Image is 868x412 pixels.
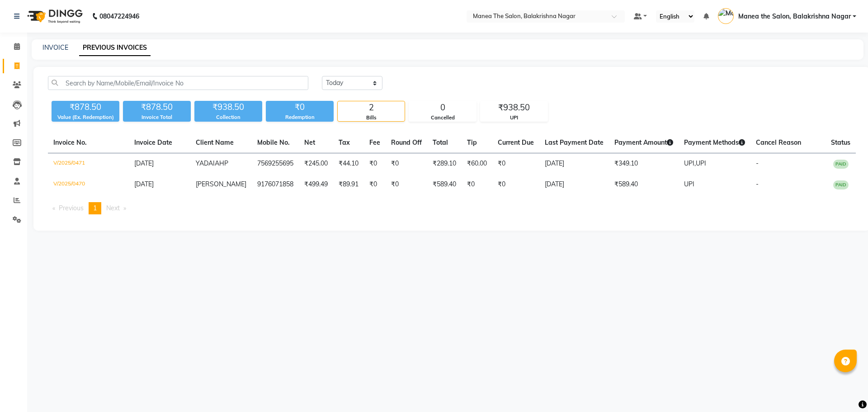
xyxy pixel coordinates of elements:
td: ₹89.91 [333,174,364,195]
div: ₹938.50 [194,101,262,114]
span: Manea the Salon, Balakrishna Nagar [738,12,851,21]
div: Value (Ex. Redemption) [52,114,119,121]
img: logo [23,4,85,29]
div: Bills [338,114,405,122]
td: ₹349.10 [609,153,679,175]
div: 2 [338,101,405,114]
span: PAID [833,160,849,169]
iframe: chat widget [830,376,859,403]
span: - [756,180,759,188]
td: ₹60.00 [462,153,492,175]
input: Search by Name/Mobile/Email/Invoice No [48,76,308,90]
td: [DATE] [539,153,609,175]
span: [DATE] [134,180,154,188]
span: UPI [684,180,694,188]
span: Next [106,204,120,212]
nav: Pagination [48,202,856,214]
span: Client Name [196,138,234,147]
div: 0 [409,101,476,114]
div: Invoice Total [123,114,191,121]
div: Redemption [266,114,334,121]
td: ₹589.40 [427,174,462,195]
span: Tax [339,138,350,147]
span: Total [433,138,448,147]
span: 1 [93,204,97,212]
span: Current Due [498,138,534,147]
td: V/2025/0471 [48,153,129,175]
td: ₹0 [462,174,492,195]
span: Previous [59,204,84,212]
span: Payment Amount [614,138,673,147]
div: ₹878.50 [123,101,191,114]
span: [DATE] [134,159,154,167]
span: Status [831,138,850,147]
td: 7569255695 [252,153,299,175]
td: ₹589.40 [609,174,679,195]
td: ₹44.10 [333,153,364,175]
div: ₹938.50 [481,101,547,114]
td: ₹499.49 [299,174,333,195]
span: UPI [696,159,706,167]
span: YADAIAHP [196,159,228,167]
div: Cancelled [409,114,476,122]
span: PAID [833,180,849,189]
span: Invoice No. [53,138,87,147]
div: UPI [481,114,547,122]
span: Cancel Reason [756,138,801,147]
td: [DATE] [539,174,609,195]
span: Last Payment Date [545,138,604,147]
b: 08047224946 [99,4,139,29]
span: Fee [369,138,380,147]
td: ₹0 [386,174,427,195]
a: INVOICE [42,43,68,52]
a: PREVIOUS INVOICES [79,40,151,56]
td: ₹0 [386,153,427,175]
span: [PERSON_NAME] [196,180,246,188]
div: ₹878.50 [52,101,119,114]
td: ₹0 [364,174,386,195]
img: Manea the Salon, Balakrishna Nagar [718,8,734,24]
span: UPI, [684,159,696,167]
span: Round Off [391,138,422,147]
span: Payment Methods [684,138,745,147]
span: Invoice Date [134,138,172,147]
td: ₹0 [364,153,386,175]
span: - [756,159,759,167]
td: ₹0 [492,174,539,195]
span: Net [304,138,315,147]
div: ₹0 [266,101,334,114]
span: Mobile No. [257,138,290,147]
td: 9176071858 [252,174,299,195]
td: ₹245.00 [299,153,333,175]
div: Collection [194,114,262,121]
td: ₹289.10 [427,153,462,175]
span: Tip [467,138,477,147]
td: ₹0 [492,153,539,175]
td: V/2025/0470 [48,174,129,195]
